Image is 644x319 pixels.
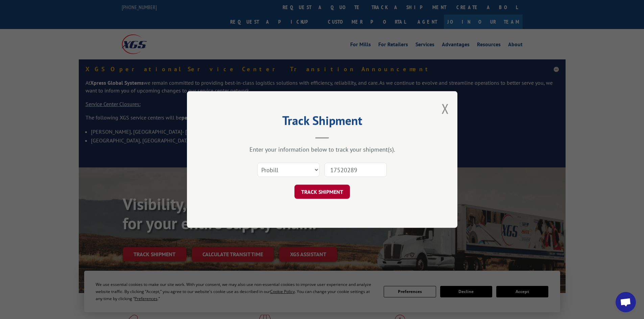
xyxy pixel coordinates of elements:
h2: Track Shipment [221,116,424,129]
button: TRACK SHIPMENT [294,185,350,199]
input: Number(s) [325,163,387,177]
div: Enter your information below to track your shipment(s). [221,145,424,153]
button: Close modal [442,100,449,117]
a: Open chat [616,292,636,312]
